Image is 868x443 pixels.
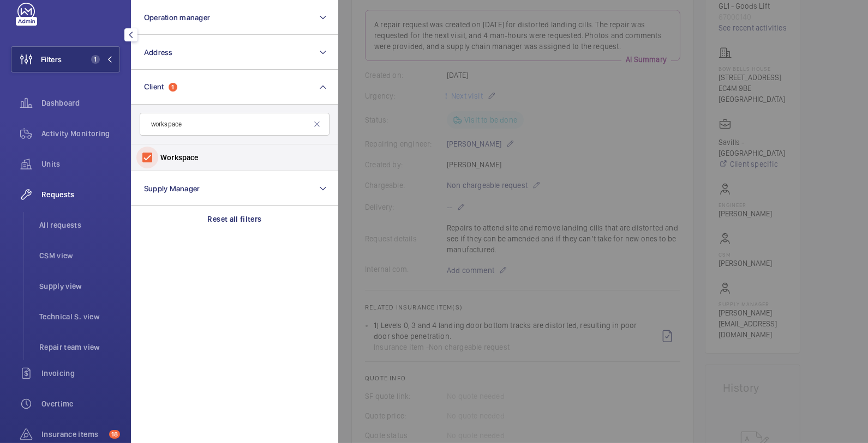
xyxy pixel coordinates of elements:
[39,250,120,261] span: CSM view
[91,55,100,64] span: 1
[41,98,120,108] span: Dashboard
[41,368,120,379] span: Invoicing
[109,430,120,439] span: 18
[41,189,120,200] span: Requests
[39,220,120,230] span: All requests
[41,429,105,440] span: Insurance items
[39,342,120,353] span: Repair team view
[41,128,120,139] span: Activity Monitoring
[41,398,120,409] span: Overtime
[11,46,120,72] button: Filters1
[39,281,120,292] span: Supply view
[39,311,120,322] span: Technical S. view
[41,159,120,169] span: Units
[41,54,62,65] span: Filters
